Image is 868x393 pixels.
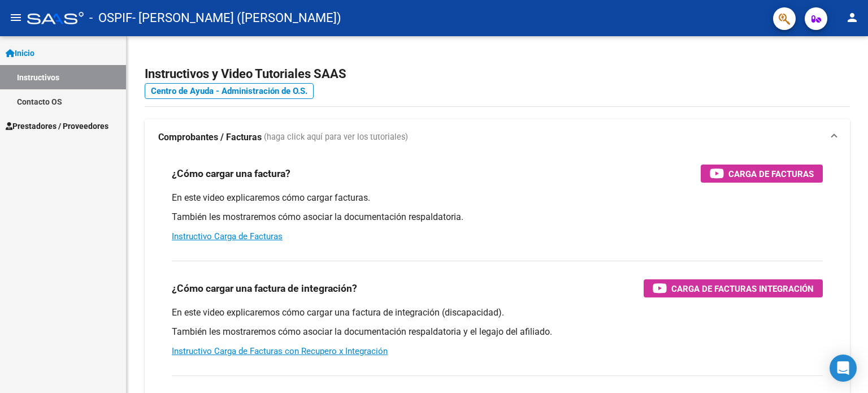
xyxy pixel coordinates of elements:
strong: Comprobantes / Facturas [158,131,262,144]
span: Inicio [6,47,34,59]
a: Instructivo Carga de Facturas con Recupero x Integración [172,346,388,356]
p: En este video explicaremos cómo cargar facturas. [172,192,823,204]
a: Centro de Ayuda - Administración de O.S. [145,83,314,99]
a: Instructivo Carga de Facturas [172,231,283,241]
span: - OSPIF [89,6,132,31]
h3: ¿Cómo cargar una factura? [172,166,290,182]
mat-icon: menu [9,11,23,24]
p: También les mostraremos cómo asociar la documentación respaldatoria y el legajo del afiliado. [172,326,823,338]
span: (haga click aquí para ver los tutoriales) [264,131,408,144]
mat-expansion-panel-header: Comprobantes / Facturas (haga click aquí para ver los tutoriales) [145,119,850,156]
mat-icon: person [845,11,859,24]
p: También les mostraremos cómo asociar la documentación respaldatoria. [172,211,823,223]
p: En este video explicaremos cómo cargar una factura de integración (discapacidad). [172,306,823,319]
button: Carga de Facturas Integración [644,279,823,297]
div: Open Intercom Messenger [830,355,857,382]
span: Prestadores / Proveedores [6,120,108,132]
span: Carga de Facturas Integración [671,282,814,296]
span: Carga de Facturas [728,167,814,181]
button: Carga de Facturas [701,165,823,183]
h3: ¿Cómo cargar una factura de integración? [172,280,357,296]
h2: Instructivos y Video Tutoriales SAAS [145,63,850,85]
span: - [PERSON_NAME] ([PERSON_NAME]) [132,6,341,31]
